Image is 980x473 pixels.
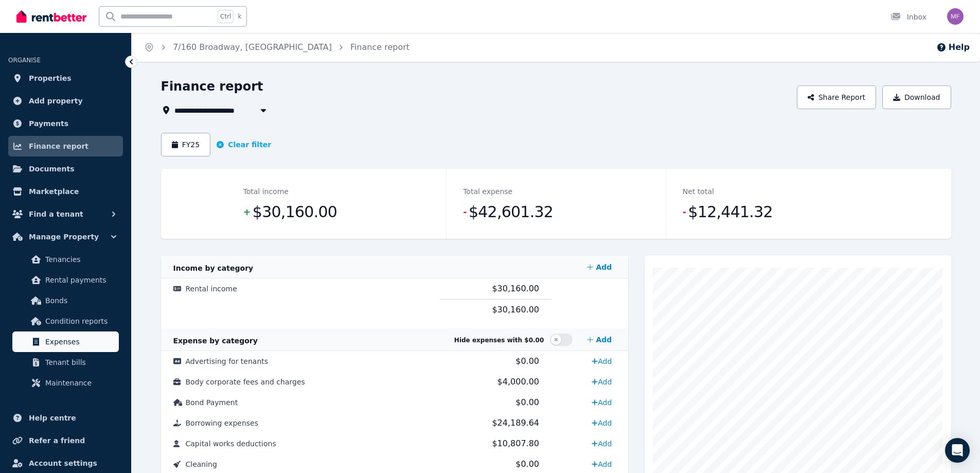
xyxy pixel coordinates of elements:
span: Help centre [29,412,76,424]
span: Body corporate fees and charges [186,378,305,386]
img: Monique Fountain [947,8,964,25]
span: $30,160.00 [492,305,539,314]
a: Properties [8,68,123,89]
span: Rental payments [45,274,115,286]
span: Expenses [45,336,115,348]
a: Add [587,415,616,431]
dt: Net total [683,185,714,198]
a: Tenancies [12,249,119,270]
button: Clear filter [217,139,271,150]
a: Tenant bills [12,352,119,373]
a: Help centre [8,408,123,428]
a: Refer a friend [8,430,123,451]
span: $30,160.00 [253,202,337,222]
button: Manage Property [8,226,123,247]
span: Properties [29,72,72,84]
h1: Finance report [161,78,263,95]
span: Add property [29,95,83,107]
a: 7/160 Broadway, [GEOGRAPHIC_DATA] [173,42,332,52]
button: Help [936,41,970,54]
a: Add [587,394,616,411]
div: Inbox [890,12,926,22]
span: $4,000.00 [497,377,539,387]
span: Cleaning [186,460,217,468]
a: Maintenance [12,373,119,393]
span: Expense by category [173,337,258,345]
a: Expenses [12,331,119,352]
span: Marketplace [29,185,79,198]
a: Add [587,435,616,452]
span: + [243,205,251,219]
span: Find a tenant [29,208,83,220]
span: Capital works deductions [186,440,276,448]
span: Ctrl [218,10,234,23]
a: Add [587,374,616,390]
span: $30,160.00 [492,284,539,293]
button: Share Report [797,85,876,109]
span: Hide expenses with $0.00 [454,337,544,344]
span: k [238,12,241,21]
span: Refer a friend [29,434,85,447]
a: Marketplace [8,181,123,202]
span: $42,601.32 [469,202,553,222]
a: Condition reports [12,311,119,331]
div: Open Intercom Messenger [945,438,970,463]
a: Rental payments [12,270,119,290]
span: $12,441.32 [688,202,773,222]
span: $10,807.80 [492,439,539,448]
span: $0.00 [515,459,539,469]
button: Download [882,85,951,109]
a: Add [587,353,616,370]
span: Income by category [173,264,254,272]
span: Condition reports [45,315,115,327]
span: - [683,205,686,219]
button: Find a tenant [8,204,123,224]
a: Documents [8,159,123,179]
a: Bonds [12,290,119,311]
span: Maintenance [45,377,115,389]
span: ORGANISE [8,57,41,64]
span: $0.00 [515,356,539,366]
span: Rental income [186,285,237,293]
a: Payments [8,113,123,134]
span: $0.00 [515,397,539,407]
button: FY25 [161,133,211,156]
dt: Total income [243,185,289,198]
span: Finance report [29,140,88,152]
span: Bonds [45,294,115,307]
span: Bond Payment [186,398,238,407]
span: $24,189.64 [492,418,539,428]
a: Add [583,329,616,350]
span: Account settings [29,457,97,469]
a: Finance report [8,136,123,156]
span: Tenant bills [45,356,115,369]
span: Advertising for tenants [186,357,269,365]
dt: Total expense [463,185,512,198]
img: RentBetter [16,9,86,24]
a: Finance report [350,42,409,52]
a: Add [587,456,616,472]
a: Add [583,257,616,277]
span: Documents [29,163,75,175]
a: Add property [8,91,123,111]
span: - [463,205,467,219]
span: Borrowing expenses [186,419,258,427]
span: Payments [29,117,68,130]
span: Manage Property [29,231,99,243]
span: Tenancies [45,253,115,266]
nav: Breadcrumb [132,33,422,62]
